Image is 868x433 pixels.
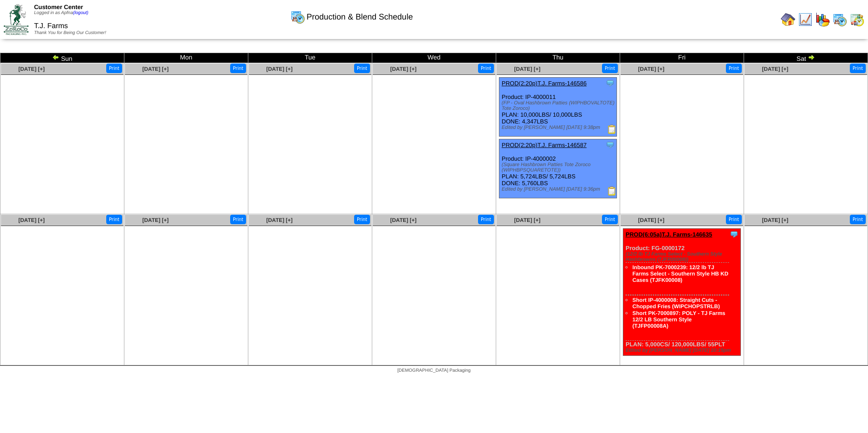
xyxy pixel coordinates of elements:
button: Print [602,215,618,224]
button: Print [106,64,122,73]
a: [DATE] [+] [514,217,540,223]
td: Mon [124,53,248,63]
img: graph.gif [815,12,830,27]
span: Thank You for Being Our Customer! [34,30,106,35]
img: Tooltip [606,79,615,88]
div: Product: IP-4000011 PLAN: 10,000LBS / 10,000LBS DONE: 4,347LBS [499,78,617,137]
a: [DATE] [+] [142,217,168,223]
td: Tue [248,53,372,63]
a: PROD(2:20p)T.J. Farms-146586 [502,80,587,87]
div: (FP - Oval Hashbrown Patties (WIPHBOVALTOTE) Tote Zoroco) [502,100,616,111]
img: ZoRoCo_Logo(Green%26Foil)%20jpg.webp [4,4,29,34]
button: Print [850,215,866,224]
div: Edited by [PERSON_NAME] [DATE] 10:15pm [626,348,740,353]
button: Print [354,64,370,73]
img: Production Report [607,187,616,196]
div: Edited by [PERSON_NAME] [DATE] 9:36pm [502,187,616,192]
td: Sun [0,53,124,63]
td: Fri [620,53,744,63]
button: Print [354,215,370,224]
button: Print [602,64,618,73]
a: Inbound PK-7000239: 12/2 lb TJ Farms Select - Southern Style HB KD Cases (TJFK00008) [632,264,728,283]
span: Logged in as Apfna [34,10,89,15]
img: calendarprod.gif [291,10,305,24]
a: PROD(2:20p)T.J. Farms-146587 [502,142,587,148]
a: [DATE] [+] [390,217,416,223]
td: Sat [744,53,868,63]
td: Wed [372,53,496,63]
button: Print [478,64,494,73]
img: Production Report [607,125,616,134]
a: [DATE] [+] [18,66,44,72]
div: (12/2 lb TJ Farms Select - Southern Style Hashbrowns (TJFR00008)) [626,251,740,262]
a: [DATE] [+] [762,217,788,223]
a: [DATE] [+] [638,217,664,223]
a: [DATE] [+] [638,66,664,72]
a: Short PK-7000897: POLY - TJ Farms 12/2 LB Southern Style (TJFP00008A) [632,310,725,329]
a: PROD(6:05a)T.J. Farms-146635 [626,231,712,238]
button: Print [478,215,494,224]
div: Edited by [PERSON_NAME] [DATE] 9:38pm [502,125,616,130]
button: Print [230,64,246,73]
span: [DEMOGRAPHIC_DATA] Packaging [397,368,470,373]
img: Tooltip [606,140,615,149]
img: home.gif [781,12,795,27]
a: [DATE] [+] [390,66,416,72]
a: [DATE] [+] [266,66,292,72]
img: arrowright.gif [808,54,815,61]
a: [DATE] [+] [514,66,540,72]
button: Print [726,215,742,224]
img: Tooltip [730,230,739,239]
img: arrowleft.gif [52,54,59,61]
div: Product: IP-4000002 PLAN: 5,724LBS / 5,724LBS DONE: 5,760LBS [499,139,617,198]
span: T.J. Farms [34,22,68,30]
td: Thu [496,53,620,63]
a: [DATE] [+] [762,66,788,72]
button: Print [726,64,742,73]
a: [DATE] [+] [266,217,292,223]
div: (Square Hashbrown Patties Tote Zoroco (WIPHBPSQUARETOTE)) [502,162,616,173]
button: Print [850,64,866,73]
div: Product: FG-0000172 PLAN: 5,000CS / 120,000LBS / 55PLT [623,229,741,356]
img: calendarinout.gif [850,12,864,27]
button: Print [230,215,246,224]
a: Short IP-4000008: Straight Cuts - Chopped Fries (WIPCHOPSTRLB) [632,297,720,310]
a: (logout) [73,10,89,15]
span: Production & Blend Schedule [306,12,413,22]
img: line_graph.gif [798,12,813,27]
span: Customer Center [34,4,83,10]
button: Print [106,215,122,224]
a: [DATE] [+] [18,217,44,223]
img: calendarprod.gif [833,12,847,27]
a: [DATE] [+] [142,66,168,72]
